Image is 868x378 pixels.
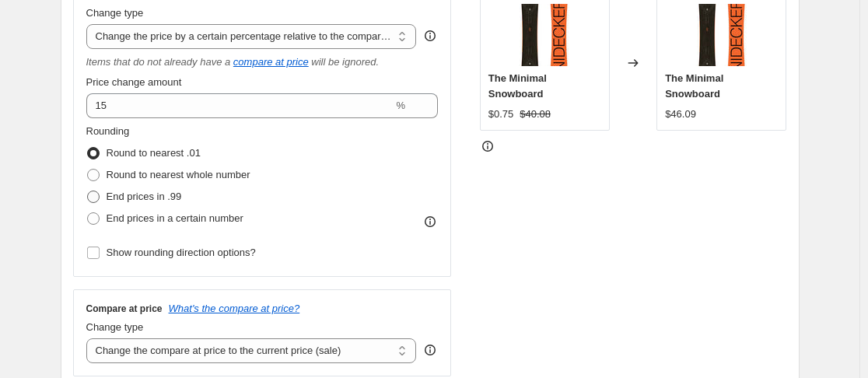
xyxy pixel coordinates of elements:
[520,107,551,122] strike: $40.08
[107,169,250,180] span: Round to nearest whole number
[488,72,547,100] span: The Minimal Snowboard
[665,72,723,100] span: The Minimal Snowboard
[422,28,438,44] div: help
[311,56,379,68] i: will be ignored.
[233,56,309,68] button: compare at price
[691,4,753,66] img: images_80x.jpg
[422,342,438,358] div: help
[488,107,514,122] div: $0.75
[107,191,182,202] span: End prices in .99
[107,212,243,224] span: End prices in a certain number
[86,303,163,315] h3: Compare at price
[107,247,256,258] span: Show rounding direction options?
[86,56,231,68] i: Items that do not already have a
[169,303,300,314] button: What's the compare at price?
[86,125,130,137] span: Rounding
[665,107,696,122] div: $46.09
[513,4,576,66] img: images_80x.jpg
[396,100,405,111] span: %
[86,321,144,333] span: Change type
[86,7,144,19] span: Change type
[86,93,394,118] input: -20
[107,147,201,159] span: Round to nearest .01
[86,76,182,88] span: Price change amount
